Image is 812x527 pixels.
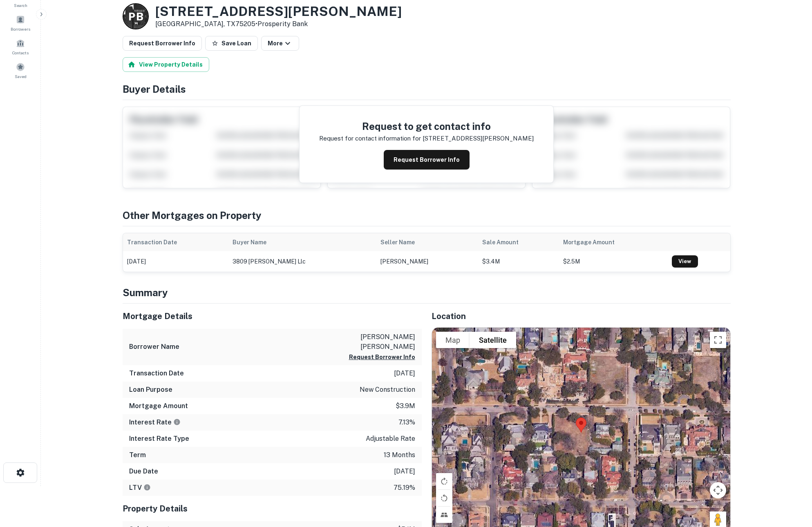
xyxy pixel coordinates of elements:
[384,150,470,170] button: Request Borrower Info
[559,251,668,272] td: $2.5M
[436,332,470,348] button: Show street map
[2,36,38,58] a: Contacts
[123,208,731,223] h4: Other Mortgages on Property
[342,332,415,352] p: [PERSON_NAME] [PERSON_NAME]
[129,401,188,411] h6: Mortgage Amount
[478,233,559,251] th: Sale Amount
[228,251,376,272] td: 3809 [PERSON_NAME] llc
[123,251,228,272] td: [DATE]
[129,450,146,460] h6: Term
[710,332,726,348] button: Toggle fullscreen view
[129,418,181,427] h6: Interest Rate
[394,467,415,476] p: [DATE]
[155,4,402,19] h3: [STREET_ADDRESS][PERSON_NAME]
[432,310,731,322] h5: Location
[672,255,698,268] a: View
[319,119,534,134] h4: Request to get contact info
[384,450,415,460] p: 13 months
[155,19,402,29] p: [GEOGRAPHIC_DATA], TX75205 •
[261,36,299,51] button: More
[129,385,172,395] h6: Loan Purpose
[376,251,478,272] td: [PERSON_NAME]
[319,134,421,143] p: Request for contact information for
[123,57,209,72] button: View Property Details
[436,490,452,506] button: Rotate map counterclockwise
[15,73,27,80] span: Saved
[360,385,415,395] p: new construction
[2,12,38,34] a: Borrowers
[205,36,258,51] button: Save Loan
[11,26,30,32] span: Borrowers
[2,59,38,81] a: Saved
[129,434,189,444] h6: Interest Rate Type
[394,368,415,378] p: [DATE]
[123,502,422,515] h5: Property Details
[559,233,668,251] th: Mortgage Amount
[14,2,27,9] span: Search
[478,251,559,272] td: $3.4M
[123,36,202,51] button: Request Borrower Info
[436,473,452,489] button: Rotate map clockwise
[423,134,534,143] p: [STREET_ADDRESS][PERSON_NAME]
[12,49,29,56] span: Contacts
[129,368,184,378] h6: Transaction Date
[123,82,731,96] h4: Buyer Details
[129,467,158,476] h6: Due Date
[366,434,415,444] p: adjustable rate
[123,285,731,300] h4: Summary
[257,20,308,28] a: Prosperity Bank
[470,332,516,348] button: Show satellite imagery
[173,418,181,426] svg: The interest rates displayed on the website are for informational purposes only and may be report...
[123,310,422,322] h5: Mortgage Details
[394,483,415,493] p: 75.19%
[123,233,228,251] th: Transaction Date
[129,483,151,493] h6: LTV
[129,342,179,352] h6: Borrower Name
[398,418,415,427] p: 7.13%
[128,9,143,25] p: P B
[349,352,415,362] button: Request Borrower Info
[771,462,812,501] iframe: Chat Widget
[710,482,726,498] button: Map camera controls
[436,507,452,523] button: Tilt map
[396,401,415,411] p: $3.9m
[228,233,376,251] th: Buyer Name
[143,484,151,491] svg: LTVs displayed on the website are for informational purposes only and may be reported incorrectly...
[376,233,478,251] th: Seller Name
